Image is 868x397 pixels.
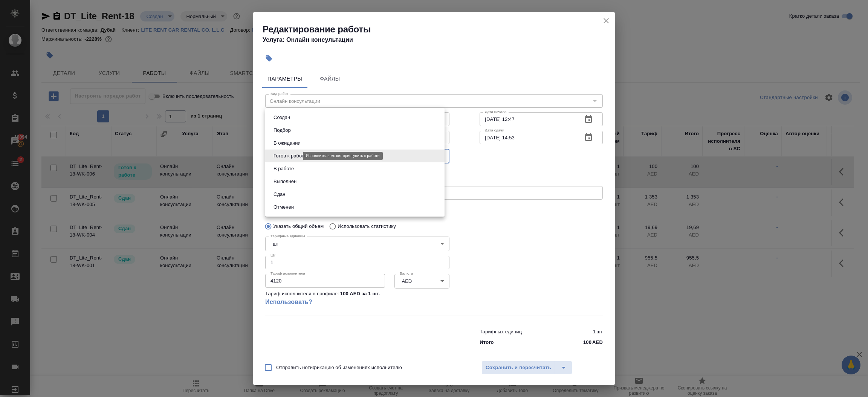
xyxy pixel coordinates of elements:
button: Выполнен [271,177,299,186]
button: Готов к работе [271,152,309,160]
button: В работе [271,165,296,173]
button: Подбор [271,126,293,134]
button: Отменен [271,203,296,211]
button: Создан [271,113,292,122]
button: В ожидании [271,139,303,147]
button: Сдан [271,190,287,198]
